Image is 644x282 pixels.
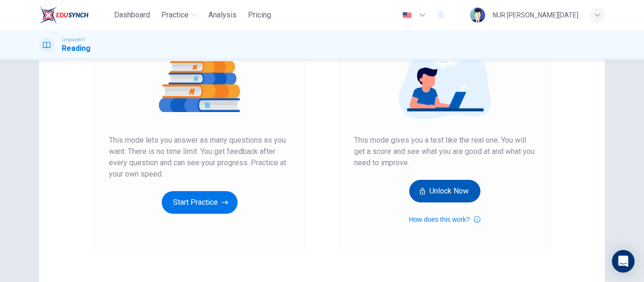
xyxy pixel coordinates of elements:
[110,7,154,24] button: Dashboard
[470,8,485,23] img: Profile picture
[62,43,91,54] h1: Reading
[248,9,271,21] span: Pricing
[244,7,275,24] button: Pricing
[612,250,635,273] div: Open Intercom Messenger
[161,9,189,21] span: Practice
[208,9,237,21] span: Analysis
[109,135,290,180] span: This mode lets you answer as many questions as you want. There is no time limit. You get feedback...
[409,214,480,225] button: How does this work?
[401,12,413,19] img: en
[39,6,89,24] img: EduSynch logo
[205,7,240,24] button: Analysis
[114,9,150,21] span: Dashboard
[62,36,85,43] span: Linguaskill
[162,191,238,214] button: Start Practice
[493,9,578,21] div: NUR [PERSON_NAME][DATE]
[354,135,535,169] span: This mode gives you a test like the real one. You will get a score and see what you are good at a...
[409,180,480,202] button: Unlock Now
[39,6,110,24] a: EduSynch logo
[157,7,201,24] button: Practice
